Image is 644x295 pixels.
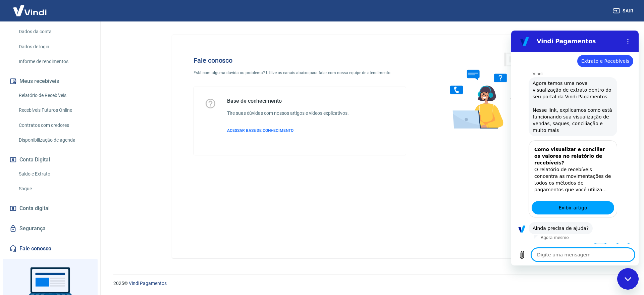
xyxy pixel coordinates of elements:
[194,56,406,64] h4: Fale conosco
[194,70,406,76] p: Está com alguma dúvida ou problema? Utilize os canais abaixo para falar com nossa equipe de atend...
[227,110,349,117] h6: Tire suas dúvidas com nossos artigos e vídeos explicativos.
[437,46,539,135] img: Fale conosco
[16,40,92,54] a: Dados de login
[511,31,639,265] iframe: Janela de mensagens
[16,103,92,117] a: Recebíveis Futuros Online
[16,133,92,147] a: Disponibilização de agenda
[617,268,639,290] iframe: Botão para abrir a janela de mensagens, conversa em andamento
[8,221,92,236] a: Segurança
[19,204,50,213] span: Conta digital
[8,74,92,89] button: Meus recebíveis
[8,201,92,216] a: Conta digital
[16,55,92,68] a: Informe de rendimentos
[8,152,92,167] button: Conta Digital
[227,128,293,133] span: ACESSAR BASE DE CONHECIMENTO
[16,182,92,196] a: Saque
[16,167,92,181] a: Saldo e Extrato
[129,281,167,286] a: Vindi Pagamentos
[8,0,52,21] img: Vindi
[16,25,92,39] a: Dados da conta
[113,280,628,287] p: 2025 ©
[227,128,349,134] a: ACESSAR BASE DE CONHECIMENTO
[16,118,92,132] a: Contratos com credores
[612,5,636,17] button: Sair
[8,241,92,256] a: Fale conosco
[227,98,349,104] h5: Base de conhecimento
[16,89,92,102] a: Relatório de Recebíveis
